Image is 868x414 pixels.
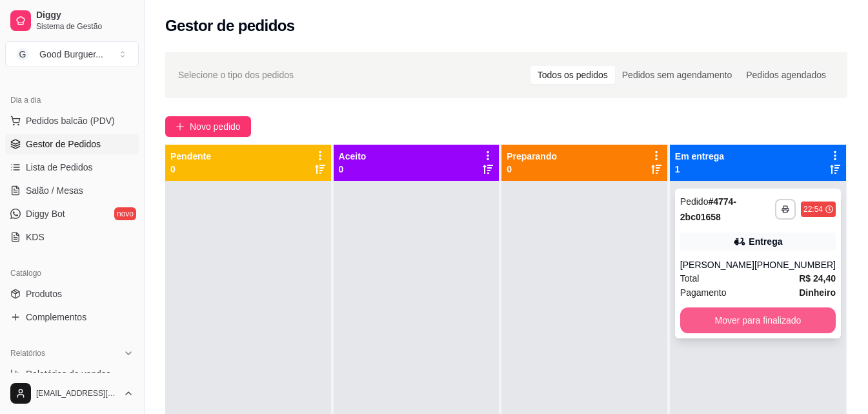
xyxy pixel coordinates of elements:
span: Selecione o tipo dos pedidos [178,68,294,82]
p: Preparando [507,150,557,163]
a: Diggy Botnovo [5,203,139,224]
span: G [16,48,29,61]
a: Gestor de Pedidos [5,134,139,154]
span: Total [680,271,700,285]
div: Good Burguer ... [39,48,103,61]
span: Lista de Pedidos [26,161,93,174]
span: KDS [26,231,45,243]
button: [EMAIL_ADDRESS][DOMAIN_NAME] [5,378,139,409]
a: Produtos [5,284,139,304]
p: 0 [170,163,211,176]
span: Pedidos balcão (PDV) [26,114,115,127]
div: 22:54 [803,204,823,214]
div: Catálogo [5,263,139,284]
a: Complementos [5,307,139,327]
div: Entrega [749,235,782,248]
h2: Gestor de pedidos [165,16,295,36]
div: Todos os pedidos [530,66,615,84]
p: Pendente [170,150,211,163]
button: Novo pedido [165,116,251,137]
span: Pedido [680,196,709,207]
span: Relatórios de vendas [26,367,111,380]
button: Pedidos balcão (PDV) [5,110,139,131]
span: Diggy Bot [26,207,65,220]
a: Lista de Pedidos [5,157,139,178]
strong: R$ 24,40 [799,273,836,284]
strong: Dinheiro [799,287,836,298]
p: Em entrega [675,150,724,163]
a: Relatórios de vendas [5,364,139,384]
span: [EMAIL_ADDRESS][DOMAIN_NAME] [36,388,118,398]
span: Pagamento [680,285,727,300]
span: Gestor de Pedidos [26,138,101,150]
span: Salão / Mesas [26,184,83,197]
span: Novo pedido [190,119,241,134]
p: 0 [507,163,557,176]
div: [PHONE_NUMBER] [754,258,836,271]
span: Diggy [36,10,134,21]
div: Pedidos sem agendamento [615,66,739,84]
div: [PERSON_NAME] [680,258,754,271]
p: 1 [675,163,724,176]
span: Complementos [26,311,86,324]
a: KDS [5,227,139,247]
strong: # 4774-2bc01658 [680,196,736,222]
p: Aceito [339,150,367,163]
span: Relatórios [10,348,45,358]
span: Sistema de Gestão [36,21,134,32]
span: plus [176,122,185,131]
div: Pedidos agendados [739,66,833,84]
p: 0 [339,163,367,176]
span: Produtos [26,287,62,300]
div: Dia a dia [5,90,139,110]
a: Salão / Mesas [5,180,139,201]
a: DiggySistema de Gestão [5,5,139,36]
button: Select a team [5,41,139,67]
button: Mover para finalizado [680,307,836,333]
